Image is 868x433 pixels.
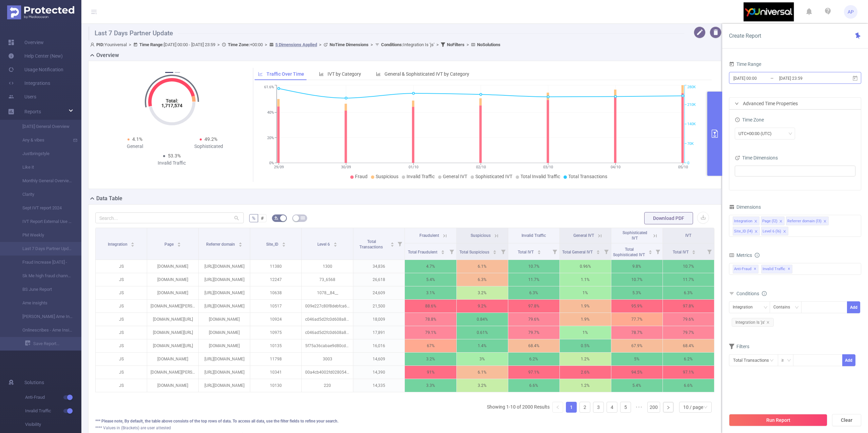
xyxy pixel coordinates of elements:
i: icon: caret-down [537,251,541,253]
tspan: 70K [687,142,694,146]
a: Last 7 Days Partner Update [14,242,73,256]
p: 73_6568 [302,273,353,286]
tspan: 30/09 [341,165,351,169]
p: [DOMAIN_NAME] [199,339,250,352]
i: icon: caret-up [493,249,496,251]
div: Sort [493,249,497,253]
p: 1078__84__ [302,286,353,299]
p: 11.7% [663,273,714,286]
li: 4 [607,402,617,413]
tspan: 210K [687,102,696,107]
p: 6.3% [457,273,508,286]
button: Add [842,354,855,366]
li: 1 [566,402,577,413]
span: Invalid Traffic [25,404,81,418]
span: > [127,42,133,47]
span: General IVT [443,174,467,179]
a: Save Report... [25,337,81,351]
span: ••• [634,402,645,413]
div: icon: rightAdvanced Time Properties [729,98,861,109]
i: icon: caret-up [177,241,181,243]
u: 5 Dimensions Applied [275,42,317,47]
span: Total General IVT [562,250,594,255]
p: 24,609 [353,286,405,299]
i: icon: close [766,321,770,324]
i: icon: caret-down [441,251,445,253]
a: PM Weekly [14,228,73,242]
p: JS [96,286,147,299]
a: 2 [580,402,590,412]
span: Metrics [729,252,752,258]
i: Filter menu [550,243,559,260]
span: Integration Is 'js' [732,318,774,327]
h1: Last 7 Days Partner Update [88,26,684,40]
i: Filter menu [705,243,714,260]
p: c046ad5d2fc0d608a89c887e12c98fc5ddf1aca256798ab5c3d44743a6f6a6893716aa888bde5da8c49acc40e86c26a8 [302,313,353,326]
p: 78.8% [405,313,456,326]
div: Sort [648,249,652,253]
div: Sort [692,249,696,253]
span: Anti-Fraud [733,265,758,274]
i: icon: caret-up [282,241,285,243]
i: icon: close [754,230,758,234]
p: 3.2% [457,286,508,299]
i: icon: caret-up [334,241,337,243]
i: icon: bg-colors [274,216,278,220]
span: > [369,42,375,47]
p: 88.6% [405,300,456,313]
div: Site_ID (l4) [734,227,753,236]
span: Fraudulent [419,233,439,238]
i: icon: down [795,305,799,310]
span: Invalid Traffic [407,174,435,179]
span: Level 6 [317,242,331,247]
span: Dimensions [729,204,761,210]
span: > [434,42,441,47]
i: icon: close [783,230,786,234]
i: icon: down [787,358,791,363]
p: 0.84% [457,313,508,326]
i: Filter menu [653,243,663,260]
p: [URL][DOMAIN_NAME] [199,260,250,273]
p: 21,500 [353,300,405,313]
p: 9.8% [611,260,663,273]
a: 3 [593,402,604,412]
p: 0.96% [560,260,611,273]
i: icon: caret-up [537,249,541,251]
i: icon: caret-down [334,244,337,246]
span: > [263,42,269,47]
i: icon: caret-down [282,244,285,246]
div: Sophisticated [172,143,246,150]
p: [URL][DOMAIN_NAME] [199,300,250,313]
span: Solutions [24,376,44,389]
i: icon: down [704,405,708,410]
p: JS [96,313,147,326]
p: 6.3% [663,286,714,299]
span: > [317,42,323,47]
p: [URL][DOMAIN_NAME] [199,286,250,299]
p: 95.9% [611,300,663,313]
p: 34,836 [353,260,405,273]
a: [PERSON_NAME] Ame Insights [14,310,73,323]
span: > [215,42,222,47]
i: icon: line-chart [258,72,263,76]
i: icon: caret-up [391,241,394,243]
tspan: 05/10 [678,165,688,169]
p: 6.1% [457,260,508,273]
span: Create Report [729,33,761,39]
p: 1.9% [560,313,611,326]
a: Fraud Increase [DATE] - [14,256,73,269]
a: [DATE] General Overview [14,120,73,133]
button: Run Report [729,414,827,426]
i: icon: info-circle [762,291,767,296]
div: Referrer domain (l3) [787,217,822,226]
input: filter select [737,167,738,175]
p: 10517 [250,300,301,313]
div: Integration [734,217,752,226]
span: Total IVT [673,250,690,255]
i: icon: caret-up [131,241,135,243]
input: Start date [733,74,788,83]
span: Total Suspicious [459,250,490,255]
div: Page (l2) [762,217,777,226]
tspan: 1,717,574 [161,103,182,108]
span: # [261,215,264,221]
